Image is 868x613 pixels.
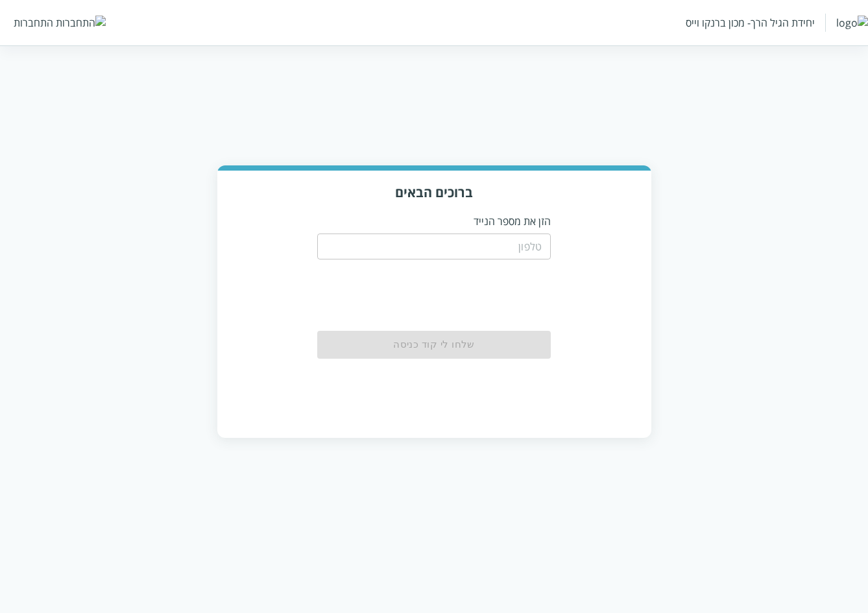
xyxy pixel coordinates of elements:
h3: ברוכים הבאים [230,184,638,201]
img: logo [836,16,868,30]
img: התחברות [56,16,106,30]
div: יחידת הגיל הרך- מכון ברנקו וייס [686,16,815,30]
input: טלפון [317,234,551,259]
div: התחברות [14,16,53,30]
p: הזן את מספר הנייד [317,214,551,228]
iframe: reCAPTCHA [354,267,551,318]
